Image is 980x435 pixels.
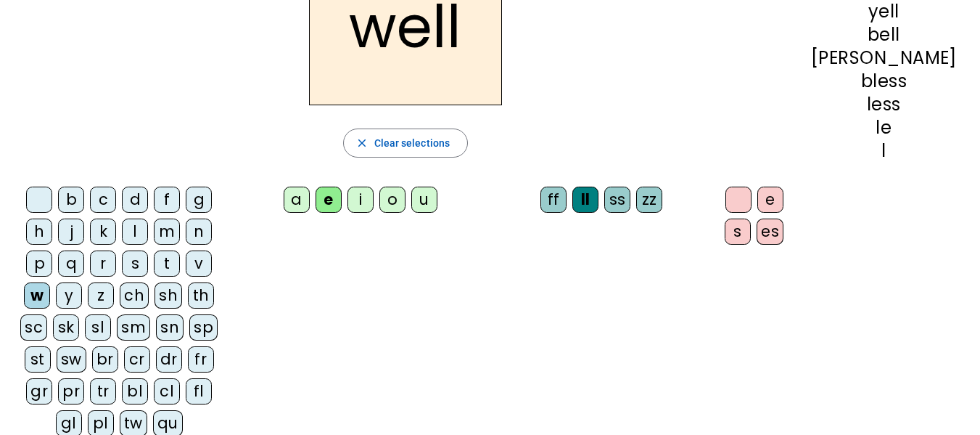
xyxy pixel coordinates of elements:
[58,187,84,213] div: b
[122,378,148,404] div: bl
[604,187,630,213] div: ss
[90,378,116,404] div: tr
[124,346,150,373] div: cr
[154,378,180,404] div: cl
[186,378,212,404] div: fl
[811,26,957,44] div: bell
[374,134,450,152] span: Clear selections
[154,187,180,213] div: f
[154,251,180,277] div: t
[156,314,184,341] div: sn
[26,219,52,245] div: h
[757,219,783,245] div: es
[122,219,148,245] div: l
[90,187,116,213] div: c
[186,251,212,277] div: v
[25,346,51,373] div: st
[188,282,214,309] div: th
[26,251,52,277] div: p
[122,251,148,277] div: s
[53,314,79,341] div: sk
[117,314,150,341] div: sm
[188,346,214,373] div: fr
[90,251,116,277] div: r
[122,187,148,213] div: d
[186,219,212,245] div: n
[343,129,469,158] button: Clear selections
[811,142,957,160] div: l
[85,314,111,341] div: sl
[58,378,84,404] div: pr
[811,3,957,20] div: yell
[156,346,182,373] div: dr
[316,187,342,213] div: e
[347,187,374,213] div: i
[88,282,114,309] div: z
[636,187,662,213] div: zz
[120,282,149,309] div: ch
[725,219,751,245] div: s
[90,219,116,245] div: k
[189,314,218,341] div: sp
[284,187,310,213] div: a
[572,187,598,213] div: ll
[20,314,47,341] div: sc
[811,49,957,67] div: [PERSON_NAME]
[56,282,82,309] div: y
[540,187,567,213] div: ff
[811,119,957,137] div: le
[24,282,50,309] div: w
[92,346,118,373] div: br
[355,137,368,150] mat-icon: close
[57,346,86,373] div: sw
[58,251,84,277] div: q
[757,187,783,213] div: e
[26,378,52,404] div: gr
[811,96,957,113] div: less
[379,187,405,213] div: o
[58,219,84,245] div: j
[155,282,182,309] div: sh
[186,187,212,213] div: g
[411,187,437,213] div: u
[154,219,180,245] div: m
[811,73,957,90] div: bless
